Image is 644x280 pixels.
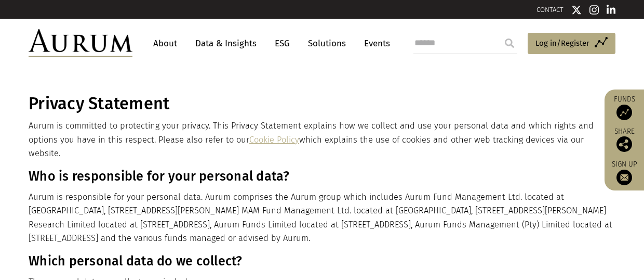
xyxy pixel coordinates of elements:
[616,105,632,120] img: Access Funds
[610,160,639,185] a: Sign up
[29,119,613,160] p: Aurum is committed to protecting your privacy. This Privacy Statement explains how we collect and...
[610,95,639,120] a: Funds
[616,170,632,185] img: Sign up to our newsletter
[589,5,599,15] img: Instagram icon
[29,29,132,57] img: Aurum
[535,37,589,49] span: Log in/Register
[29,169,613,184] h3: Who is responsible for your personal data?
[29,94,613,114] h1: Privacy Statement
[571,5,582,15] img: Twitter icon
[499,33,520,54] input: Submit
[148,34,182,53] a: About
[536,6,563,14] a: CONTACT
[607,5,616,15] img: Linkedin icon
[190,34,262,53] a: Data & Insights
[528,33,615,55] a: Log in/Register
[303,34,351,53] a: Solutions
[270,34,295,53] a: ESG
[610,128,639,152] div: Share
[359,34,390,53] a: Events
[29,253,613,269] h3: Which personal data do we collect?
[249,135,299,145] a: Cookie Policy
[616,136,632,152] img: Share this post
[29,190,613,246] p: Aurum is responsible for your personal data. Aurum comprises the Aurum group which includes Aurum...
